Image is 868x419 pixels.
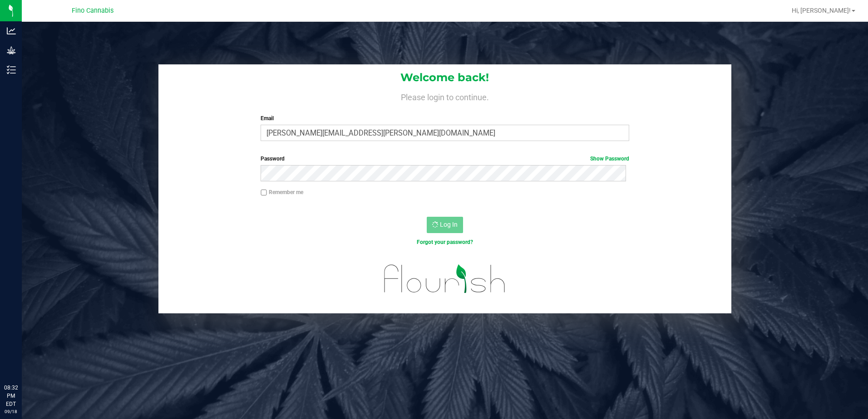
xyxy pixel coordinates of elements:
[373,256,517,302] img: flourish_logo.svg
[261,190,267,196] input: Remember me
[417,239,473,245] a: Forgot your password?
[261,114,629,122] label: Email
[792,7,851,14] span: Hi, [PERSON_NAME]!
[158,91,732,102] h4: Please login to continue.
[7,26,16,35] inline-svg: Analytics
[261,156,285,162] span: Password
[427,217,463,233] button: Log In
[4,408,18,415] p: 09/18
[7,46,16,55] inline-svg: Grow
[440,221,458,228] span: Log In
[261,188,303,196] label: Remember me
[158,72,732,83] h1: Welcome back!
[72,7,113,15] span: Fino Cannabis
[590,156,629,162] a: Show Password
[7,65,16,74] inline-svg: Inventory
[4,384,18,408] p: 08:32 PM EDT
